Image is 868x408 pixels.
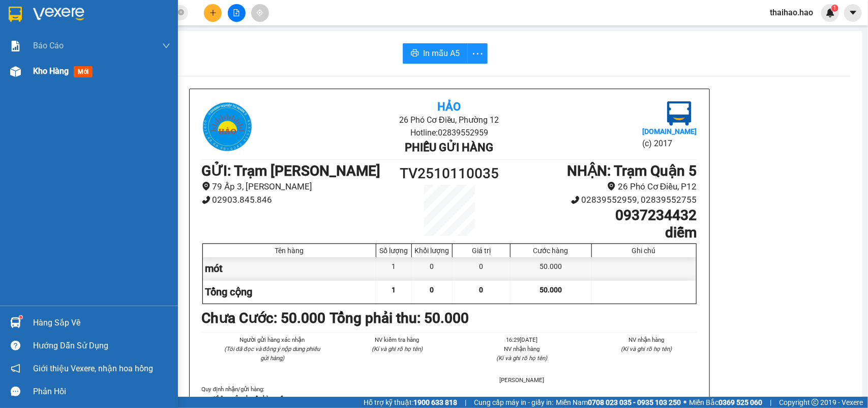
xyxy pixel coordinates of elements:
div: Số lượng [379,247,409,255]
div: Cước hàng [513,247,588,255]
span: 1 [392,286,396,294]
span: Miền Bắc [689,397,762,408]
li: 26 Phó Cơ Điều, P12 [511,180,697,194]
li: 26 Phó Cơ Điều, Phường 12 [284,114,614,126]
span: down [162,42,170,50]
img: icon-new-feature [826,8,835,17]
div: Ghi chú [594,247,694,255]
span: Báo cáo [33,39,64,52]
span: Hỗ trợ kỹ thuật: [364,397,457,408]
span: caret-down [849,8,858,17]
span: printer [411,49,419,59]
span: 0 [480,286,484,294]
li: [PERSON_NAME] [472,375,573,385]
span: thaihao.hao [762,6,821,19]
b: GỬI : Trạm [PERSON_NAME] [202,162,381,179]
sup: 1 [19,316,22,319]
button: printerIn mẫu A5 [403,43,468,64]
span: mới [74,66,93,77]
span: In mẫu A5 [423,47,460,60]
li: NV kiểm tra hàng [347,335,447,344]
i: (Kí và ghi rõ họ tên) [372,345,423,352]
img: warehouse-icon [10,317,21,328]
div: mót [203,257,377,280]
span: environment [202,182,211,191]
span: aim [256,9,263,16]
span: 1 [833,5,836,12]
li: (c) 2017 [642,137,697,150]
span: Tổng cộng [205,286,253,298]
span: Giới thiệu Vexere, nhận hoa hồng [33,362,153,375]
button: more [467,43,488,64]
li: 02839552959, 02839552755 [511,193,697,207]
h1: 0937234432 [511,207,697,224]
strong: 0708 023 035 - 0935 103 250 [588,398,681,406]
span: Kho hàng [33,66,69,76]
img: solution-icon [10,41,21,51]
span: close-circle [178,8,184,18]
h1: TV2510110035 [387,162,512,185]
div: Giá trị [455,247,507,255]
span: message [11,387,20,396]
li: Người gửi hàng xác nhận [222,335,323,344]
span: more [468,47,487,60]
img: logo-vxr [9,7,22,22]
i: (Kí và ghi rõ họ tên) [496,355,547,362]
li: 16:29[DATE] [472,335,573,344]
b: Tổng phải thu: 50.000 [330,310,469,327]
li: NV nhận hàng [472,344,573,353]
button: aim [251,4,269,22]
strong: 1900 633 818 [413,398,457,406]
strong: 0369 525 060 [719,398,762,406]
div: 50.000 [511,257,591,280]
span: Miền Nam [556,397,681,408]
b: NHẬN : Trạm Quận 5 [567,162,697,179]
div: Hướng dẫn sử dụng [33,338,170,353]
button: file-add [228,4,246,22]
span: 0 [430,286,434,294]
b: [DOMAIN_NAME] [642,127,697,135]
div: 1 [376,257,412,280]
strong: Không vận chuyển hàng cấm. [214,395,290,402]
div: Phản hồi [33,384,170,399]
img: warehouse-icon [10,66,21,77]
div: 0 [412,257,453,280]
span: | [465,397,466,408]
button: plus [204,4,222,22]
h1: diễm [511,224,697,241]
span: phone [571,196,580,204]
span: question-circle [11,341,20,350]
button: caret-down [844,4,862,22]
li: 79 Ấp 3, [PERSON_NAME] [202,180,387,194]
div: Khối lượng [414,247,450,255]
img: logo.jpg [667,101,692,126]
span: phone [202,196,211,204]
span: environment [607,182,616,191]
span: 50.000 [540,286,562,294]
sup: 1 [831,5,839,12]
b: Chưa Cước : 50.000 [202,310,326,327]
span: plus [209,9,217,16]
span: close-circle [178,9,184,15]
li: 02903.845.846 [202,193,387,207]
span: ⚪️ [683,400,686,404]
i: (Kí và ghi rõ họ tên) [621,345,672,352]
span: Cung cấp máy in - giấy in: [474,397,553,408]
span: file-add [233,9,240,16]
div: 0 [453,257,511,280]
li: NV nhận hàng [596,335,697,344]
img: logo.jpg [202,101,253,152]
i: (Tôi đã đọc và đồng ý nộp dung phiếu gửi hàng) [224,345,320,362]
span: copyright [812,399,819,406]
b: Phiếu gửi hàng [405,141,493,154]
li: Hotline: 02839552959 [284,126,614,139]
div: Hàng sắp về [33,315,170,331]
div: Tên hàng [205,247,374,255]
span: | [770,397,771,408]
span: notification [11,364,20,373]
b: Hảo [437,100,461,113]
